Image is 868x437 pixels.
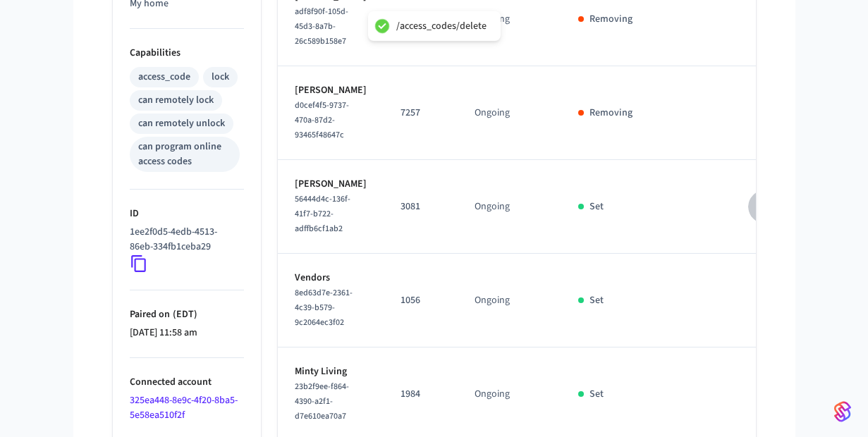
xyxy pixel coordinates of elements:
[130,307,244,322] p: Paired on
[295,83,367,98] p: [PERSON_NAME]
[170,307,197,321] span: ( EDT )
[401,293,441,308] p: 1056
[130,225,238,254] p: 1ee2f0d5-4edb-4513-86eb-334fb1ceba29
[589,293,604,308] p: Set
[130,46,244,61] p: Capabilities
[458,160,561,254] td: Ongoing
[138,93,214,108] div: can remotely lock
[295,381,349,422] span: 23b2f9ee-f864-4390-a2f1-d7e610ea70a7
[130,375,244,390] p: Connected account
[834,400,851,423] img: SeamLogoGradient.69752ec5.svg
[401,387,441,402] p: 1984
[295,364,367,379] p: Minty Living
[295,6,348,47] span: adf8f90f-105d-45d3-8a7b-26c589b158e7
[130,207,244,221] p: ID
[458,66,561,160] td: Ongoing
[295,193,350,235] span: 56444d4c-136f-41f7-b722-adffb6cf1ab2
[589,199,604,214] p: Set
[138,70,190,85] div: access_code
[138,140,231,169] div: can program online access codes
[589,387,604,402] p: Set
[401,106,441,121] p: 7257
[295,99,349,141] span: d0cef4f5-9737-470a-87d2-93465f48647c
[295,287,353,328] span: 8ed63d7e-2361-4c39-b579-9c2064ec3f02
[401,199,441,214] p: 3081
[130,393,238,422] a: 325ea448-8e9c-4f20-8ba5-5e58ea510f2f
[295,177,367,192] p: [PERSON_NAME]
[589,106,632,121] p: Removing
[458,254,561,347] td: Ongoing
[138,116,225,131] div: can remotely unlock
[295,271,367,285] p: Vendors
[589,12,632,27] p: Removing
[130,326,244,340] p: [DATE] 11:58 am
[396,20,487,32] div: /access_codes/delete
[212,70,229,85] div: lock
